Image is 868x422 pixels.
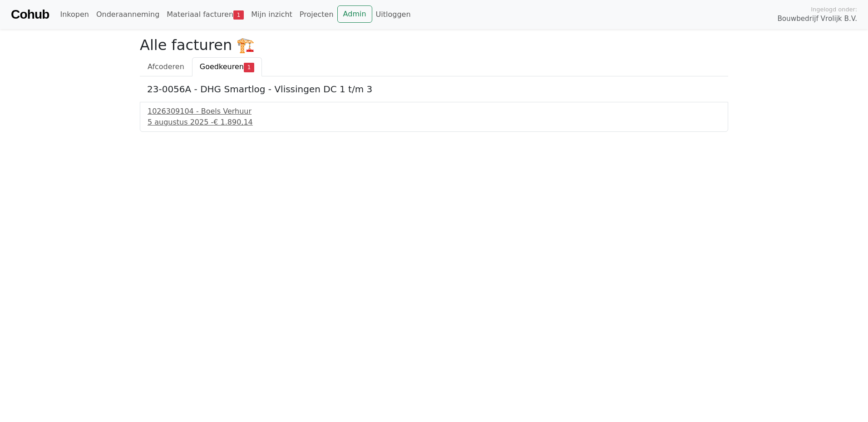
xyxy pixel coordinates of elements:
h2: Alle facturen 🏗️ [140,36,728,54]
span: Goedkeuren [200,62,244,71]
span: Bouwbedrijf Vrolijk B.V. [777,14,857,24]
h5: 23-0056A - DHG Smartlog - Vlissingen DC 1 t/m 3 [147,84,721,95]
a: Projecten [296,5,337,24]
div: 1026309104 - Boels Verhuur [148,106,720,117]
a: Afcoderen [140,57,192,76]
a: Uitloggen [372,5,414,24]
span: € 1.890,14 [213,118,253,126]
a: Goedkeuren1 [192,57,262,76]
a: Onderaanneming [93,5,163,24]
a: Cohub [11,4,49,25]
a: 1026309104 - Boels Verhuur5 augustus 2025 -€ 1.890,14 [148,106,720,128]
span: Ingelogd onder: [811,5,857,14]
a: Inkopen [56,5,92,24]
a: Admin [337,5,372,23]
div: 5 augustus 2025 - [148,117,720,128]
span: 1 [233,10,244,20]
span: 1 [244,63,254,72]
a: Materiaal facturen1 [163,5,247,24]
span: Afcoderen [148,62,184,71]
a: Mijn inzicht [247,5,296,24]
